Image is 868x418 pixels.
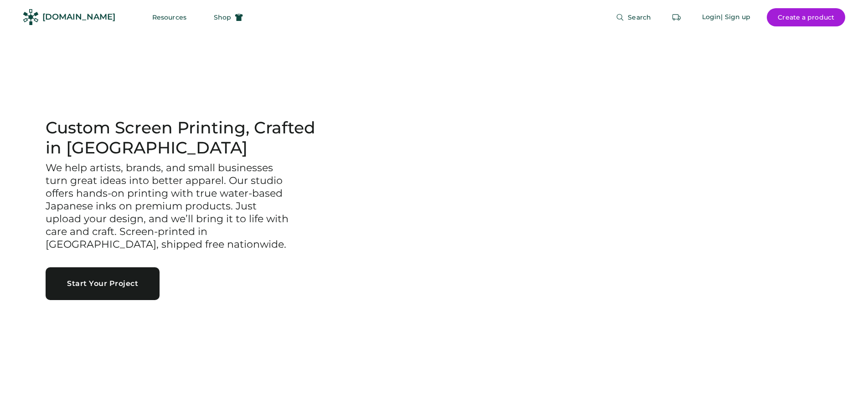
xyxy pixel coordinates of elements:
[46,162,292,251] h3: We help artists, brands, and small businesses turn great ideas into better apparel. Our studio of...
[702,13,721,22] div: Login
[46,118,330,158] h1: Custom Screen Printing, Crafted in [GEOGRAPHIC_DATA]
[214,14,231,20] span: Shop
[141,8,197,26] button: Resources
[667,8,686,26] button: Retrieve an order
[203,8,254,26] button: Shop
[628,14,651,20] span: Search
[721,13,750,22] div: | Sign up
[23,9,39,25] img: Rendered Logo - Screens
[46,267,160,300] button: Start Your Project
[605,8,662,26] button: Search
[767,8,845,26] button: Create a product
[42,11,115,23] div: [DOMAIN_NAME]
